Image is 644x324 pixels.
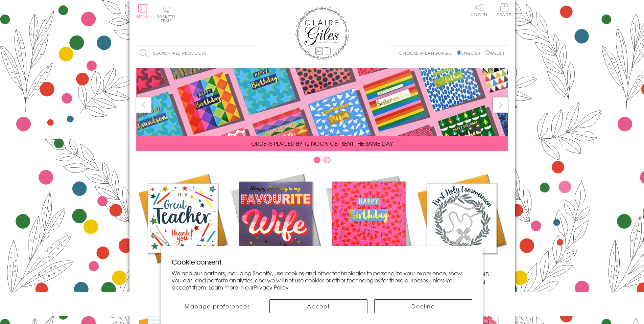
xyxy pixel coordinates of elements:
[457,50,484,56] label: English
[136,156,508,167] div: Carousel Pagination
[374,299,472,313] button: Decline
[172,270,472,291] p: We and our partners, including Shopify, use cookies and other technologies to personalize your ex...
[136,46,255,61] input: Search all products
[172,299,263,313] button: Manage preferences
[471,3,487,17] a: Log In
[457,50,461,55] input: English
[415,172,508,286] a: Communion and Confirmation
[485,50,490,55] input: Welsh
[314,157,320,163] button: Carousel Page 1 (Current Slide)
[136,4,149,19] button: Menu
[322,172,415,278] a: Birthdays
[136,172,229,278] a: Academic
[136,97,151,113] button: prev
[493,97,508,113] button: next
[399,50,456,56] p: Choose a language:
[254,283,289,291] a: Privacy Policy
[251,139,393,147] span: ORDERS PLACED BY 12 NOON GET SENT THE SAME DAY
[172,257,472,267] h2: Cookie consent
[269,299,367,313] button: Accept
[497,3,511,17] span: Trade
[324,157,331,163] button: Carousel Page 2
[497,3,511,18] a: Trade
[295,7,349,60] img: Claire Giles Greetings Cards
[229,172,322,278] a: New Releases
[160,14,175,24] span: 0 items
[485,50,505,56] label: Welsh
[185,302,250,310] span: Manage preferences
[136,14,149,20] span: Menu
[248,46,255,61] input: Search
[157,5,175,23] button: Basket0 items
